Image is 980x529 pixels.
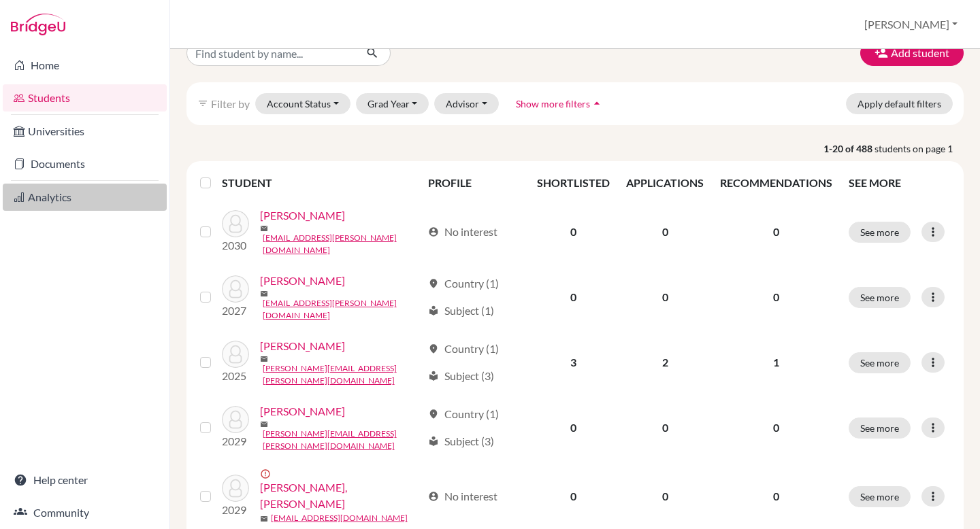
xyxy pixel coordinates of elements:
p: 2025 [222,368,249,384]
p: 0 [720,224,832,240]
span: location_on [428,278,439,289]
img: Alcaraz, MeiLin [222,275,249,303]
th: RECOMMENDATIONS [712,167,840,199]
img: Bridge-U [11,14,65,35]
td: 3 [529,330,618,395]
button: Advisor [434,93,499,114]
div: Country (1) [428,341,499,357]
img: Akolkar, Aisha [222,210,249,237]
td: 2 [618,330,712,395]
a: Home [3,52,167,79]
th: APPLICATIONS [618,167,712,199]
span: Show more filters [516,98,590,109]
p: 0 [720,488,832,505]
button: Grad Year [356,93,429,114]
span: account_circle [428,226,439,237]
div: Subject (3) [428,368,494,384]
span: students on page 1 [875,141,964,156]
a: [PERSON_NAME] [260,403,345,420]
a: [PERSON_NAME] [260,338,345,354]
th: STUDENT [222,167,421,199]
img: Aleman, Renee [222,406,249,433]
span: local_library [428,371,439,381]
div: No interest [428,224,497,240]
span: error_outline [260,468,274,479]
a: Documents [3,150,167,177]
button: Account Status [255,93,350,114]
button: See more [849,417,911,439]
span: mail [260,420,268,428]
button: Apply default filters [846,93,953,114]
button: See more [849,287,911,308]
p: 2027 [222,303,249,319]
a: [PERSON_NAME][EMAIL_ADDRESS][PERSON_NAME][DOMAIN_NAME] [263,362,423,387]
p: 1 [720,354,832,371]
td: 0 [618,395,712,460]
td: 0 [618,264,712,330]
p: 2029 [222,433,249,449]
span: mail [260,290,268,298]
th: SEE MORE [840,167,958,199]
i: arrow_drop_up [590,97,604,110]
td: 0 [618,199,712,264]
p: 0 [720,420,832,436]
td: 0 [529,264,618,330]
span: mail [260,224,268,233]
th: SHORTLISTED [529,167,618,199]
span: local_library [428,305,439,316]
a: Help center [3,466,167,494]
button: Show more filtersarrow_drop_up [504,93,615,114]
a: [PERSON_NAME][EMAIL_ADDRESS][PERSON_NAME][DOMAIN_NAME] [263,428,423,452]
td: 0 [529,395,618,460]
a: Analytics [3,184,167,211]
img: Andersen-Marskar, Olida Marie [222,475,249,502]
a: [PERSON_NAME] [260,273,345,289]
th: PROFILE [420,167,529,199]
a: [EMAIL_ADDRESS][PERSON_NAME][DOMAIN_NAME] [263,297,423,322]
a: Students [3,84,167,112]
span: location_on [428,343,439,354]
td: 0 [529,199,618,264]
button: Add student [860,40,964,66]
img: Alcaraz, YaQi [222,341,249,368]
span: account_circle [428,491,439,502]
a: Universities [3,118,167,145]
button: See more [849,486,911,507]
span: local_library [428,436,439,447]
div: Subject (1) [428,303,494,319]
span: mail [260,515,268,523]
div: Subject (3) [428,433,494,449]
span: Filter by [211,97,250,110]
button: See more [849,352,911,373]
a: [PERSON_NAME] [260,207,345,224]
a: [PERSON_NAME], [PERSON_NAME] [260,479,423,512]
span: mail [260,355,268,363]
div: Country (1) [428,406,499,422]
span: location_on [428,409,439,420]
input: Find student by name... [186,40,355,66]
a: Community [3,499,167,526]
strong: 1-20 of 488 [823,141,875,156]
a: [EMAIL_ADDRESS][PERSON_NAME][DOMAIN_NAME] [263,232,423,256]
p: 2029 [222,502,249,518]
i: filter_list [197,98,208,109]
div: No interest [428,488,497,505]
p: 2030 [222,237,249,254]
p: 0 [720,289,832,305]
button: [PERSON_NAME] [858,12,964,37]
a: [EMAIL_ADDRESS][DOMAIN_NAME] [271,512,408,524]
div: Country (1) [428,275,499,292]
button: See more [849,222,911,243]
